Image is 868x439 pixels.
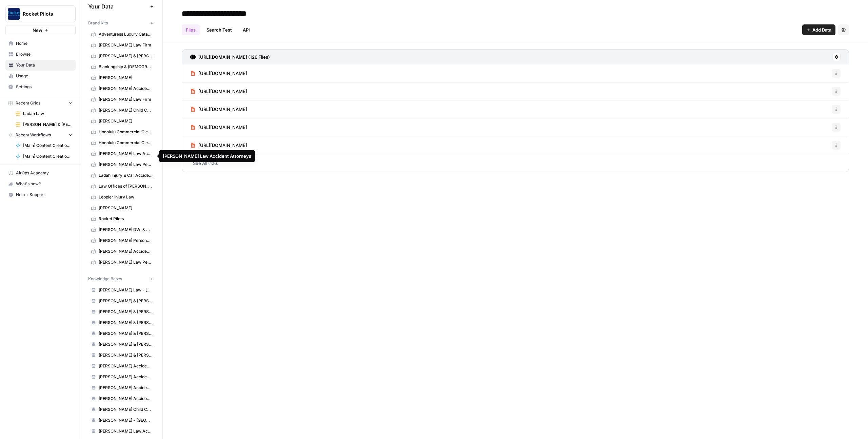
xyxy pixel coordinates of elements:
[13,151,76,162] a: [Main] Content Creation Article
[812,26,831,33] span: Add Data
[198,124,247,131] span: [URL][DOMAIN_NAME]
[190,82,247,100] a: [URL][DOMAIN_NAME]
[23,142,73,149] span: [Main] Content Creation Brief
[88,350,156,361] a: [PERSON_NAME] & [PERSON_NAME] - [GEOGRAPHIC_DATA][PERSON_NAME]
[99,287,153,293] span: [PERSON_NAME] Law - [GEOGRAPHIC_DATA]
[23,11,64,17] span: Rocket Pilots
[88,192,156,203] a: Leppler Injury Law
[5,178,76,189] button: What's new?
[88,20,108,26] span: Brand Kits
[88,415,156,426] a: [PERSON_NAME] - [GEOGRAPHIC_DATA]
[190,136,247,154] a: [URL][DOMAIN_NAME]
[16,170,73,176] span: AirOps Academy
[16,73,73,79] span: Usage
[99,374,153,380] span: [PERSON_NAME] Accident Attorneys - League City
[88,224,156,235] a: [PERSON_NAME] DWI & Criminal Defense Lawyers
[23,111,73,117] span: Ladah Law
[88,116,156,127] a: [PERSON_NAME]
[802,24,835,35] button: Add Data
[88,285,156,295] a: [PERSON_NAME] Law - [GEOGRAPHIC_DATA]
[16,84,73,90] span: Settings
[88,257,156,268] a: [PERSON_NAME] Law Personal Injury & Car Accident Lawyers
[5,71,76,81] a: Usage
[88,61,156,72] a: Blankingship & [DEMOGRAPHIC_DATA]
[99,417,153,423] span: [PERSON_NAME] - [GEOGRAPHIC_DATA]
[88,2,147,11] span: Your Data
[88,213,156,224] a: Rocket Pilots
[5,168,76,178] a: AirOps Academy
[99,237,153,244] span: [PERSON_NAME] Personal Injury & Car Accident Lawyer
[198,142,247,149] span: [URL][DOMAIN_NAME]
[190,50,270,64] a: [URL][DOMAIN_NAME] (126 Files)
[23,153,73,159] span: [Main] Content Creation Article
[99,85,153,92] span: [PERSON_NAME] Accident Attorneys
[88,148,156,159] a: [PERSON_NAME] Law Accident Attorneys
[99,107,153,113] span: [PERSON_NAME] Child Custody & Divorce Attorneys
[88,295,156,306] a: [PERSON_NAME] & [PERSON_NAME] - Florissant
[190,64,247,82] a: [URL][DOMAIN_NAME]
[99,320,153,326] span: [PERSON_NAME] & [PERSON_NAME] - JC
[99,75,153,81] span: [PERSON_NAME]
[99,96,153,102] span: [PERSON_NAME] Law Firm
[182,154,849,172] a: See All (126)
[88,306,156,317] a: [PERSON_NAME] & [PERSON_NAME] - Independence
[16,62,73,68] span: Your Data
[99,330,153,337] span: [PERSON_NAME] & [PERSON_NAME] - [US_STATE]
[88,40,156,51] a: [PERSON_NAME] Law Firm
[16,40,73,46] span: Home
[99,341,153,347] span: [PERSON_NAME] & [PERSON_NAME]
[5,38,76,49] a: Home
[99,64,153,70] span: Blankingship & [DEMOGRAPHIC_DATA]
[23,121,73,128] span: [PERSON_NAME] & [PERSON_NAME] [US_STATE] Car Accident Lawyers
[99,183,153,189] span: Law Offices of [PERSON_NAME]
[13,119,76,130] a: [PERSON_NAME] & [PERSON_NAME] [US_STATE] Car Accident Lawyers
[198,70,247,77] span: [URL][DOMAIN_NAME]
[88,328,156,339] a: [PERSON_NAME] & [PERSON_NAME] - [US_STATE]
[99,298,153,304] span: [PERSON_NAME] & [PERSON_NAME] - Florissant
[88,29,156,40] a: Adventuress Luxury Catamaran
[88,339,156,350] a: [PERSON_NAME] & [PERSON_NAME]
[88,235,156,246] a: [PERSON_NAME] Personal Injury & Car Accident Lawyer
[99,363,153,369] span: [PERSON_NAME] Accident Attorneys - [GEOGRAPHIC_DATA]
[182,24,200,35] a: Files
[99,352,153,358] span: [PERSON_NAME] & [PERSON_NAME] - [GEOGRAPHIC_DATA][PERSON_NAME]
[88,83,156,94] a: [PERSON_NAME] Accident Attorneys
[88,137,156,148] a: Honolulu Commercial Cleaning
[99,53,153,59] span: [PERSON_NAME] & [PERSON_NAME] [US_STATE] Car Accident Lawyers
[5,25,76,35] button: New
[88,181,156,192] a: Law Offices of [PERSON_NAME]
[99,396,153,402] span: [PERSON_NAME] Accident Attorneys - [PERSON_NAME]
[190,118,247,136] a: [URL][DOMAIN_NAME]
[198,106,247,113] span: [URL][DOMAIN_NAME]
[99,172,153,178] span: Ladah Injury & Car Accident Lawyers [GEOGRAPHIC_DATA]
[99,309,153,315] span: [PERSON_NAME] & [PERSON_NAME] - Independence
[5,98,76,108] button: Recent Grids
[99,42,153,48] span: [PERSON_NAME] Law Firm
[88,404,156,415] a: [PERSON_NAME] Child Custody & Divorce Lawyers - [GEOGRAPHIC_DATA]
[16,132,51,138] span: Recent Workflows
[88,426,156,437] a: [PERSON_NAME] Law Accident Attorneys - [GEOGRAPHIC_DATA]
[198,88,247,95] span: [URL][DOMAIN_NAME]
[88,276,122,282] span: Knowledge Bases
[99,385,153,391] span: [PERSON_NAME] Accident Attorneys - [GEOGRAPHIC_DATA]
[88,94,156,105] a: [PERSON_NAME] Law Firm
[190,100,247,118] a: [URL][DOMAIN_NAME]
[88,246,156,257] a: [PERSON_NAME] Accident Attorneys
[88,361,156,371] a: [PERSON_NAME] Accident Attorneys - [GEOGRAPHIC_DATA]
[5,189,76,200] button: Help + Support
[5,81,76,92] a: Settings
[99,406,153,413] span: [PERSON_NAME] Child Custody & Divorce Lawyers - [GEOGRAPHIC_DATA]
[99,205,153,211] span: [PERSON_NAME]
[99,140,153,146] span: Honolulu Commercial Cleaning
[5,5,76,22] button: Workspace: Rocket Pilots
[5,49,76,60] a: Browse
[88,72,156,83] a: [PERSON_NAME]
[99,227,153,233] span: [PERSON_NAME] DWI & Criminal Defense Lawyers
[16,100,40,106] span: Recent Grids
[99,151,153,157] span: [PERSON_NAME] Law Accident Attorneys
[16,51,73,57] span: Browse
[88,393,156,404] a: [PERSON_NAME] Accident Attorneys - [PERSON_NAME]
[88,317,156,328] a: [PERSON_NAME] & [PERSON_NAME] - JC
[99,129,153,135] span: Honolulu Commercial Cleaning
[99,259,153,265] span: [PERSON_NAME] Law Personal Injury & Car Accident Lawyers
